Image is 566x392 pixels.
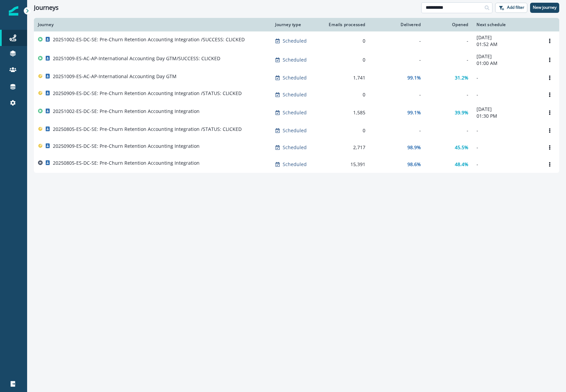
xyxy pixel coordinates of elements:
[53,160,200,166] p: 20250805-ES-DC-SE: Pre-Churn Retention Accounting Integration
[544,55,555,65] button: Options
[429,56,468,63] div: -
[38,22,267,27] div: Journey
[326,144,365,151] div: 2,717
[34,31,559,50] a: 20251002-ES-DC-SE: Pre-Churn Retention Accounting Integration /SUCCESS: CLICKEDScheduled0--[DATE]...
[477,127,536,134] p: -
[477,106,536,113] p: [DATE]
[407,144,421,151] p: 98.9%
[407,161,421,168] p: 98.6%
[34,103,559,122] a: 20251002-ES-DC-SE: Pre-Churn Retention Accounting IntegrationScheduled1,58599.1%39.9%[DATE]01:30 ...
[53,73,177,80] p: 20251009-ES-AC-AP-International Accounting Day GTM
[455,74,468,81] p: 31.2%
[429,127,468,134] div: -
[477,22,536,27] div: Next schedule
[326,161,365,168] div: 15,391
[34,50,559,69] a: 20251009-ES-AC-AP-International Accounting Day GTM/SUCCESS: CLICKEDScheduled0--[DATE]01:00 AMOptions
[373,127,421,134] div: -
[326,127,365,134] div: 0
[9,6,18,16] img: Inflection
[533,5,557,10] p: New journey
[477,161,536,168] p: -
[507,5,524,10] p: Add filter
[429,91,468,98] div: -
[34,156,559,173] a: 20250805-ES-DC-SE: Pre-Churn Retention Accounting IntegrationScheduled15,39198.6%48.4%-Options
[326,56,365,63] div: 0
[283,56,307,63] p: Scheduled
[326,91,365,98] div: 0
[34,139,559,156] a: 20250909-ES-DC-SE: Pre-Churn Retention Accounting IntegrationScheduled2,71798.9%45.5%-Options
[283,161,307,168] p: Scheduled
[326,109,365,116] div: 1,585
[455,161,468,168] p: 48.4%
[283,74,307,81] p: Scheduled
[477,34,536,41] p: [DATE]
[429,22,468,27] div: Opened
[34,69,559,86] a: 20251009-ES-AC-AP-International Accounting Day GTMScheduled1,74199.1%31.2%-Options
[283,38,307,44] p: Scheduled
[53,90,242,97] p: 20250909-ES-DC-SE: Pre-Churn Retention Accounting Integration /STATUS: CLICKED
[477,41,536,48] p: 01:52 AM
[373,38,421,44] div: -
[326,38,365,44] div: 0
[326,74,365,81] div: 1,741
[53,108,200,115] p: 20251002-ES-DC-SE: Pre-Churn Retention Accounting Integration
[429,38,468,44] div: -
[34,122,559,139] a: 20250805-ES-DC-SE: Pre-Churn Retention Accounting Integration /STATUS: CLICKEDScheduled0---Options
[477,144,536,151] p: -
[544,159,555,169] button: Options
[544,73,555,83] button: Options
[455,109,468,116] p: 39.9%
[283,109,307,116] p: Scheduled
[53,143,200,149] p: 20250909-ES-DC-SE: Pre-Churn Retention Accounting Integration
[477,74,536,81] p: -
[544,90,555,100] button: Options
[373,56,421,63] div: -
[544,142,555,153] button: Options
[283,144,307,151] p: Scheduled
[407,74,421,81] p: 99.1%
[53,126,242,133] p: 20250805-ES-DC-SE: Pre-Churn Retention Accounting Integration /STATUS: CLICKED
[326,22,365,27] div: Emails processed
[544,108,555,118] button: Options
[544,36,555,46] button: Options
[530,3,559,13] button: New journey
[373,22,421,27] div: Delivered
[495,3,527,13] button: Add filter
[477,91,536,98] p: -
[275,22,318,27] div: Journey type
[455,144,468,151] p: 45.5%
[283,91,307,98] p: Scheduled
[34,86,559,103] a: 20250909-ES-DC-SE: Pre-Churn Retention Accounting Integration /STATUS: CLICKEDScheduled0---Options
[283,127,307,134] p: Scheduled
[477,53,536,60] p: [DATE]
[477,113,536,119] p: 01:30 PM
[544,125,555,136] button: Options
[34,4,59,11] h1: Journeys
[373,91,421,98] div: -
[407,109,421,116] p: 99.1%
[477,60,536,67] p: 01:00 AM
[53,36,245,43] p: 20251002-ES-DC-SE: Pre-Churn Retention Accounting Integration /SUCCESS: CLICKED
[53,55,220,62] p: 20251009-ES-AC-AP-International Accounting Day GTM/SUCCESS: CLICKED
